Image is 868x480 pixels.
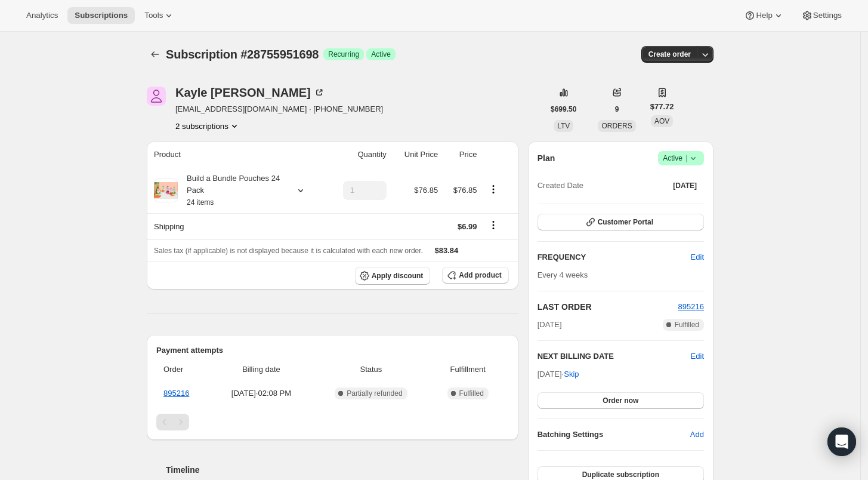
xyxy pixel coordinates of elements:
span: Billing date [215,364,308,376]
button: Apply discount [355,267,431,285]
button: Product actions [175,120,240,132]
span: Fulfilled [675,320,699,330]
span: Skip [564,368,579,380]
span: Active [371,50,391,59]
th: Order [156,356,211,383]
span: [DATE] [538,319,562,331]
button: $699.50 [543,101,583,118]
div: Build a Bundle Pouches 24 Pack [178,173,285,208]
span: Create order [648,50,691,59]
th: Price [441,141,480,168]
h2: NEXT BILLING DATE [538,350,691,362]
span: $83.84 [435,246,459,255]
span: Kayle Trimboli [147,87,166,106]
span: Apply discount [372,271,424,281]
button: Order now [538,392,704,409]
th: Product [147,141,326,168]
button: Add product [442,267,508,284]
h2: LAST ORDER [538,301,678,313]
button: Add [683,425,711,444]
button: Help [737,7,791,24]
span: Created Date [538,180,583,192]
button: Product actions [484,183,503,196]
span: Tools [144,11,163,20]
button: Subscriptions [67,7,135,24]
span: $77.72 [650,101,674,113]
th: Unit Price [390,141,441,168]
span: Edit [691,251,704,263]
h2: Plan [538,152,555,164]
span: $76.85 [453,186,477,195]
button: Shipping actions [484,219,503,232]
span: $76.85 [414,186,438,195]
button: 9 [608,101,626,118]
span: Order now [603,396,638,405]
h2: Timeline [166,464,518,476]
span: Subscriptions [75,11,128,20]
h6: Batching Settings [538,429,690,441]
a: 895216 [678,302,704,311]
button: Edit [684,248,711,267]
th: Shipping [147,213,326,239]
button: Settings [794,7,849,24]
button: Analytics [19,7,65,24]
button: Skip [557,365,586,384]
span: [DATE] · [538,370,579,379]
button: [DATE] [666,177,704,194]
th: Quantity [326,141,390,168]
span: Settings [813,11,842,20]
span: $6.99 [458,222,477,231]
h2: FREQUENCY [538,251,691,263]
div: Open Intercom Messenger [827,427,856,456]
nav: Pagination [156,414,509,430]
span: Status [315,364,427,376]
span: $699.50 [551,104,576,114]
span: LTV [557,122,570,130]
button: Create order [641,46,698,63]
span: [EMAIL_ADDRESS][DOMAIN_NAME] · [PHONE_NUMBER] [175,103,383,115]
span: Analytics [26,11,58,20]
button: 895216 [678,301,704,313]
button: Customer Portal [538,214,704,230]
h2: Payment attempts [156,344,509,356]
span: [DATE] [673,181,697,190]
span: Add product [459,270,501,280]
span: Sales tax (if applicable) is not displayed because it is calculated with each new order. [154,247,423,255]
span: Recurring [328,50,359,59]
a: 895216 [163,389,189,398]
span: | [685,153,687,163]
span: ORDERS [601,122,632,130]
span: [DATE] · 02:08 PM [215,387,308,399]
span: Add [690,429,704,441]
span: Help [756,11,772,20]
button: Subscriptions [147,46,163,63]
small: 24 items [187,198,214,207]
span: AOV [654,117,669,125]
span: Customer Portal [598,217,653,227]
span: Every 4 weeks [538,270,588,279]
span: Subscription #28755951698 [166,48,319,61]
span: Duplicate subscription [582,470,659,479]
button: Tools [137,7,182,24]
span: Active [663,152,699,164]
span: Partially refunded [347,389,402,398]
button: Edit [691,350,704,362]
div: Kayle [PERSON_NAME] [175,87,325,99]
span: Fulfillment [434,364,502,376]
span: Fulfilled [459,389,484,398]
span: 9 [615,104,619,114]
